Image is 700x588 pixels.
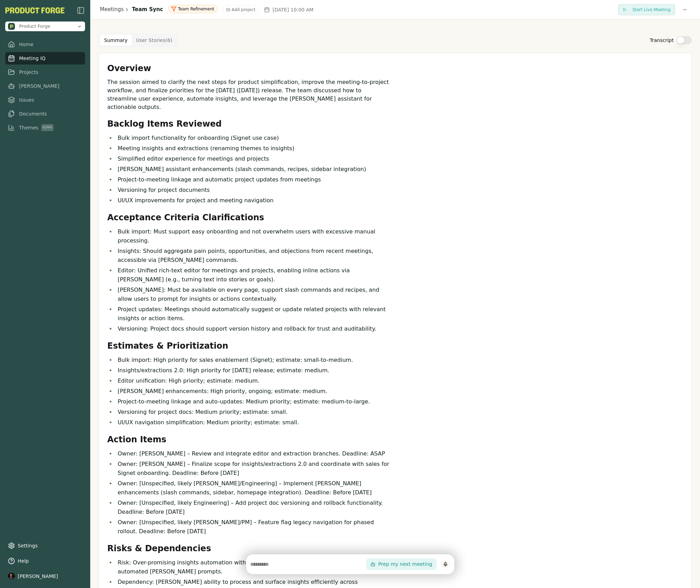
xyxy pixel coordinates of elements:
[8,23,15,30] img: Product Forge
[116,305,390,323] li: Project updates: Meetings should automatically suggest or update related projects with relevant i...
[41,124,53,131] span: Alpha
[116,247,390,265] li: Insights: Should aggregate pain points, opportunities, and objections from recent meetings, acces...
[116,518,390,536] li: Owner: [Unspecified, likely [PERSON_NAME]/PM] – Feature flag legacy navigation for phased rollout...
[116,397,390,406] li: Project-to-meeting linkage and auto-updates: Medium priority; estimate: medium-to-large.
[116,286,390,304] li: [PERSON_NAME]: Must be available on every page, support slash commands and recipes, and allow use...
[116,376,390,385] li: Editor unification: High priority; estimate: medium.
[116,356,390,365] li: Bulk import: High priority for sales enablement (Signet); estimate: small-to-medium.
[116,144,390,153] li: Meeting insights and extractions (renaming themes to insights)
[132,6,163,14] h1: Team Sync
[5,570,85,582] button: [PERSON_NAME]
[5,7,65,14] img: Product Forge
[107,63,390,74] h2: Overview
[19,55,45,62] span: Meeting IQ
[116,186,390,195] li: Versioning for project documents
[116,227,390,245] li: Bulk import: Must support easy onboarding and not overwhelm users with excessive manual processing.
[107,340,390,351] h2: Estimates & Prioritization
[107,78,390,111] p: The session aimed to clarify the next steps for product simplification, improve the meeting-to-pr...
[116,460,390,478] li: Owner: [PERSON_NAME] – Finalize scope for insights/extractions 2.0 and coordinate with sales for ...
[116,196,390,205] li: UI/UX improvements for project and meeting navigation
[116,154,390,163] li: Simplified editor experience for meetings and projects
[168,5,218,13] div: Team Refinement
[378,561,432,568] span: Prep my next meeting
[19,96,34,103] span: Issues
[77,6,85,15] img: sidebar
[116,366,390,375] li: Insights/extractions 2.0: High priority for [DATE] release; estimate: medium.
[107,212,390,223] h2: Acceptance Criteria Clarifications
[116,266,390,284] li: Editor: Unified rich-text editor for meetings and projects, enabling inline actions via [PERSON_N...
[116,408,390,417] li: Versioning for project docs: Medium priority; estimate: small.
[5,121,85,134] a: ThemesAlpha
[77,6,85,15] button: Close Sidebar
[116,134,390,143] li: Bulk import functionality for onboarding (Signet use case)
[116,387,390,396] li: [PERSON_NAME] enhancements: High priority, ongoing; estimate: medium.
[116,558,390,576] li: Risk: Over-promising insights automation within the tight timeline; may require fallback to semi-...
[107,434,390,445] h2: Action Items
[5,94,85,106] a: Issues
[272,6,313,13] span: [DATE] 10:00 AM
[5,555,85,567] button: Help
[100,35,132,46] button: Summary
[650,37,674,44] label: Transcript
[5,80,85,92] a: [PERSON_NAME]
[116,165,390,174] li: [PERSON_NAME] assistant enhancements (slash commands, recipes, sidebar integration)
[232,7,256,12] span: Add project
[5,539,85,552] a: Settings
[132,35,177,46] button: User Stories ( 6 )
[8,573,15,580] img: profile
[116,449,390,458] li: Owner: [PERSON_NAME] – Review and integrate editor and extraction branches. Deadline: ASAP
[116,498,390,517] li: Owner: [Unspecified, likely Engineering] – Add project doc versioning and rollback functionality....
[5,7,65,14] button: PF-Logo
[116,324,390,333] li: Versioning: Project docs should support version history and rollback for trust and auditability.
[19,23,50,29] span: Product Forge
[441,560,450,568] button: Start voice dictation
[19,110,47,117] span: Documents
[19,41,33,48] span: Home
[5,22,85,31] button: Open organization switcher
[100,6,124,14] a: Meetings
[618,4,675,15] button: Start Live Meeting
[632,7,671,12] span: Start Live Meeting
[116,479,390,497] li: Owner: [Unspecified, likely [PERSON_NAME]/Engineering] – Implement [PERSON_NAME] enhancements (sl...
[5,66,85,78] a: Projects
[223,5,259,14] button: Add project
[19,83,59,90] span: [PERSON_NAME]
[107,543,390,554] h2: Risks & Dependencies
[5,108,85,120] a: Documents
[116,418,390,427] li: UI/UX navigation simplification: Medium priority; estimate: small.
[5,38,85,51] a: Home
[19,69,38,76] span: Projects
[5,52,85,65] a: Meeting IQ
[116,175,390,184] li: Project-to-meeting linkage and automatic project updates from meetings
[107,118,390,129] h2: Backlog Items Reviewed
[366,559,436,570] button: Prep my next meeting
[19,124,53,131] span: Themes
